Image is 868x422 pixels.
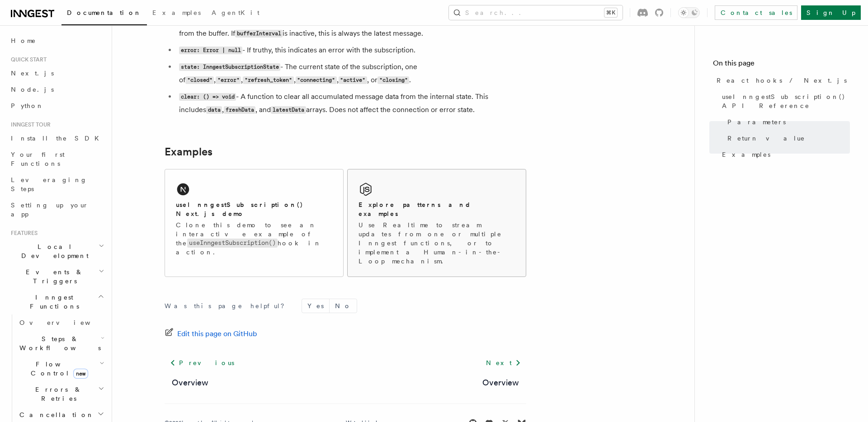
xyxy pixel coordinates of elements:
[347,169,526,277] a: Explore patterns and examplesUse Realtime to stream updates from one or multiple Inngest function...
[235,30,283,38] code: bufferInterval
[11,102,44,109] span: Python
[7,293,98,311] span: Inngest Functions
[67,9,142,16] span: Documentation
[176,44,526,57] li: - If truthy, this indicates an error with the subscription.
[724,114,850,130] a: Parameters
[7,267,99,286] span: Events & Triggers
[165,169,344,277] a: useInngestSubscription() Next.js demoClone this demo to see an interactive example of theuseInnge...
[187,239,278,247] code: useInngestSubscription()
[718,146,850,163] a: Examples
[727,117,786,127] span: Parameters
[179,93,236,101] code: clear: () => void
[177,328,257,340] span: Edit this page on GitHub
[185,76,214,84] code: "closed"
[339,76,367,84] code: "active"
[449,5,623,20] button: Search...⌘K
[16,334,101,352] span: Steps & Workflows
[224,106,255,114] code: freshData
[715,5,797,20] a: Contact sales
[724,130,850,146] a: Return value
[176,200,332,218] h2: useInngestSubscription() Next.js demo
[165,145,212,158] a: Examples
[176,61,526,87] li: - The current state of the subscription, one of , , , , , or .
[7,81,106,98] a: Node.js
[73,369,88,379] span: new
[212,9,259,16] span: AgentKit
[16,410,94,419] span: Cancellation
[7,65,106,81] a: Next.js
[7,130,106,146] a: Install the SDK
[7,33,106,49] a: Home
[11,151,65,167] span: Your first Functions
[678,7,700,18] button: Toggle dark mode
[16,356,106,381] button: Flow Controlnew
[11,135,104,142] span: Install the SDK
[718,89,850,114] a: useInngestSubscription() API Reference
[481,355,526,371] a: Next
[206,3,265,24] a: AgentKit
[243,76,293,84] code: "refresh_token"
[296,76,337,84] code: "connecting"
[147,3,206,24] a: Examples
[152,9,201,16] span: Examples
[7,172,106,197] a: Leveraging Steps
[377,76,409,84] code: "closing"
[165,355,239,371] a: Previous
[7,242,99,260] span: Local Development
[359,220,515,266] p: Use Realtime to stream updates from one or multiple Inngest functions, or to implement a Human-in...
[179,47,242,54] code: error: Error | null
[16,385,98,403] span: Errors & Retries
[19,319,113,326] span: Overview
[801,5,861,20] a: Sign Up
[16,331,106,356] button: Steps & Workflows
[11,86,54,93] span: Node.js
[7,56,47,63] span: Quick start
[7,98,106,114] a: Python
[271,106,306,114] code: latestData
[11,36,36,45] span: Home
[7,289,106,314] button: Inngest Functions
[722,92,850,110] span: useInngestSubscription() API Reference
[176,220,332,257] p: Clone this demo to see an interactive example of the hook in action.
[7,239,106,264] button: Local Development
[16,314,106,331] a: Overview
[713,58,850,72] h4: On this page
[172,376,208,389] a: Overview
[16,381,106,407] button: Errors & Retries
[482,376,519,389] a: Overview
[7,264,106,289] button: Events & Triggers
[330,299,357,313] button: No
[165,301,291,310] p: Was this page helpful?
[179,63,280,71] code: state: InngestSubscriptionState
[359,200,515,218] h2: Explore patterns and examples
[11,70,54,77] span: Next.js
[176,90,526,117] li: - A function to clear all accumulated message data from the internal state. This includes , , and...
[216,76,241,84] code: "error"
[61,3,147,25] a: Documentation
[727,134,805,143] span: Return value
[11,202,89,218] span: Setting up your app
[7,146,106,172] a: Your first Functions
[302,299,329,313] button: Yes
[176,14,526,40] li: - If is active, this will be the last batch of messages released from the buffer. If is inactive,...
[604,8,617,17] kbd: ⌘K
[713,72,850,89] a: React hooks / Next.js
[717,76,847,85] span: React hooks / Next.js
[11,176,87,192] span: Leveraging Steps
[7,197,106,222] a: Setting up your app
[206,106,222,114] code: data
[722,150,770,159] span: Examples
[16,360,99,378] span: Flow Control
[7,121,51,128] span: Inngest tour
[7,230,38,237] span: Features
[165,328,257,340] a: Edit this page on GitHub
